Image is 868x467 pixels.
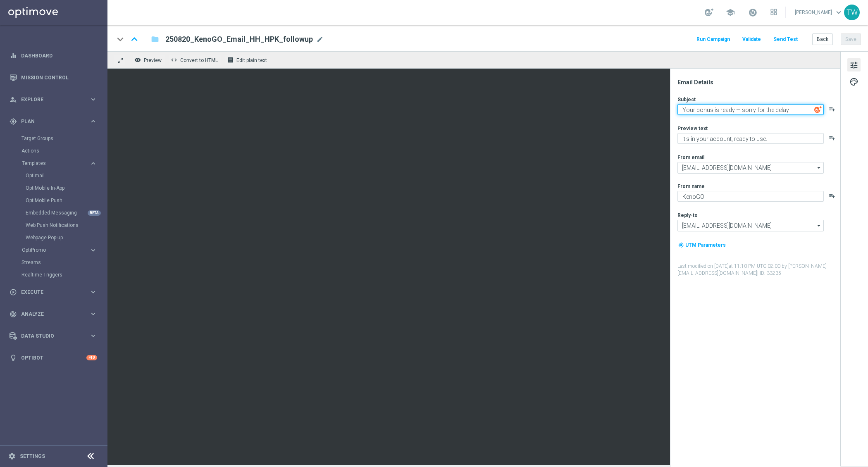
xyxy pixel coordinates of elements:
span: Execute [21,290,89,295]
i: keyboard_arrow_right [89,95,97,103]
span: school [726,8,735,17]
span: tune [849,60,858,71]
i: keyboard_arrow_right [89,117,97,125]
i: folder [151,34,159,44]
div: Actions [21,145,107,157]
a: Settings [20,454,45,459]
i: track_changes [10,310,17,318]
a: [PERSON_NAME]keyboard_arrow_down [794,6,844,19]
div: Target Groups [21,132,107,145]
span: Plan [21,119,89,124]
a: Optimail [26,172,86,179]
i: person_search [10,96,17,103]
i: keyboard_arrow_right [89,160,97,167]
button: lightbulb Optibot +10 [9,355,98,361]
div: Mission Control [10,67,97,88]
button: my_location UTM Parameters [677,241,727,250]
i: gps_fixed [10,118,17,125]
button: Back [812,33,833,45]
div: Optimail [26,169,107,182]
div: Optibot [10,347,97,369]
a: Streams [21,259,86,266]
i: playlist_add [829,135,835,141]
button: gps_fixed Plan keyboard_arrow_right [9,118,98,125]
i: keyboard_arrow_right [89,288,97,296]
button: Run Campaign [695,34,731,45]
div: track_changes Analyze keyboard_arrow_right [9,311,98,317]
span: code [171,57,177,63]
div: OptiPromo [21,244,107,256]
span: OptiPromo [22,248,81,253]
span: Analyze [21,312,89,317]
span: Validate [742,36,761,42]
i: settings [8,453,16,460]
i: arrow_drop_down [815,220,823,231]
div: Email Details [677,79,839,86]
div: TW [844,5,860,20]
label: Preview text [677,125,708,132]
div: Realtime Triggers [21,269,107,281]
i: keyboard_arrow_right [89,332,97,340]
button: tune [847,58,861,71]
span: | ID: 33235 [757,270,781,276]
a: OptiMobile Push [26,197,86,204]
span: Convert to HTML [180,57,218,63]
div: Web Push Notifications [26,219,107,231]
i: my_location [678,242,684,248]
label: From name [677,183,705,190]
div: +10 [86,355,97,360]
a: Optibot [21,347,86,369]
button: Validate [741,34,762,45]
label: Reply-to [677,212,698,219]
div: Streams [21,256,107,269]
div: Templates [21,157,107,244]
div: OptiMobile Push [26,194,107,207]
button: OptiPromo keyboard_arrow_right [21,247,98,253]
button: Templates keyboard_arrow_right [21,160,98,167]
button: playlist_add [829,193,835,199]
div: Plan [10,118,89,125]
a: Dashboard [21,45,97,67]
div: Analyze [10,310,89,318]
span: palette [849,76,858,87]
button: code Convert to HTML [169,55,222,65]
button: Data Studio keyboard_arrow_right [9,333,98,339]
div: Dashboard [10,45,97,67]
span: Templates [22,161,81,166]
button: folder [150,33,160,46]
label: From email [677,154,704,161]
i: keyboard_arrow_right [89,310,97,318]
a: Actions [21,148,86,154]
span: Edit plain text [236,57,267,63]
div: Embedded Messaging [26,207,107,219]
a: Embedded Messaging [26,210,86,216]
button: equalizer Dashboard [9,52,98,59]
i: play_circle_outline [10,288,17,296]
button: Save [841,33,861,45]
i: keyboard_arrow_right [89,246,97,254]
i: receipt [227,57,234,63]
button: person_search Explore keyboard_arrow_right [9,96,98,103]
div: Execute [10,288,89,296]
button: remove_red_eye Preview [132,55,165,65]
button: Mission Control [9,74,98,81]
button: Send Test [772,34,799,45]
a: Target Groups [21,135,86,142]
a: Realtime Triggers [21,272,86,278]
span: Explore [21,97,89,102]
input: Select [677,220,824,231]
label: Subject [677,96,696,103]
i: equalizer [10,52,17,60]
i: remove_red_eye [134,57,141,63]
button: play_circle_outline Execute keyboard_arrow_right [9,289,98,295]
span: keyboard_arrow_down [834,8,843,17]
